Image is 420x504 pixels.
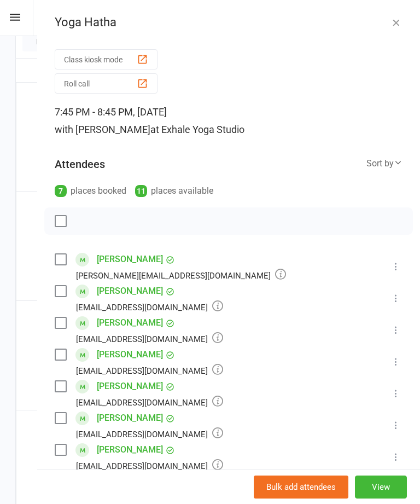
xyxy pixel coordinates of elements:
[254,476,348,499] button: Bulk add attendees
[76,395,223,409] div: [EMAIL_ADDRESS][DOMAIN_NAME]
[37,15,420,30] div: Yoga Hatha
[55,185,67,197] div: 7
[76,363,223,378] div: [EMAIL_ADDRESS][DOMAIN_NAME]
[76,459,223,473] div: [EMAIL_ADDRESS][DOMAIN_NAME]
[355,476,407,499] button: View
[55,124,150,135] span: with [PERSON_NAME]
[76,268,286,282] div: [PERSON_NAME][EMAIL_ADDRESS][DOMAIN_NAME]
[97,441,163,459] a: [PERSON_NAME]
[97,251,163,268] a: [PERSON_NAME]
[76,300,223,314] div: [EMAIL_ADDRESS][DOMAIN_NAME]
[97,378,163,395] a: [PERSON_NAME]
[55,103,402,138] div: 7:45 PM - 8:45 PM, [DATE]
[55,183,126,199] div: places booked
[150,124,244,135] span: at Exhale Yoga Studio
[97,314,163,332] a: [PERSON_NAME]
[135,185,147,197] div: 11
[76,427,223,441] div: [EMAIL_ADDRESS][DOMAIN_NAME]
[76,332,223,346] div: [EMAIL_ADDRESS][DOMAIN_NAME]
[55,157,105,172] div: Attendees
[16,59,72,82] th: Sun
[366,157,402,171] div: Sort by
[55,49,157,69] button: Class kiosk mode
[97,409,163,427] a: [PERSON_NAME]
[135,183,213,199] div: places available
[97,282,163,300] a: [PERSON_NAME]
[22,32,63,51] button: Day
[55,73,157,94] button: Roll call
[97,346,163,363] a: [PERSON_NAME]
